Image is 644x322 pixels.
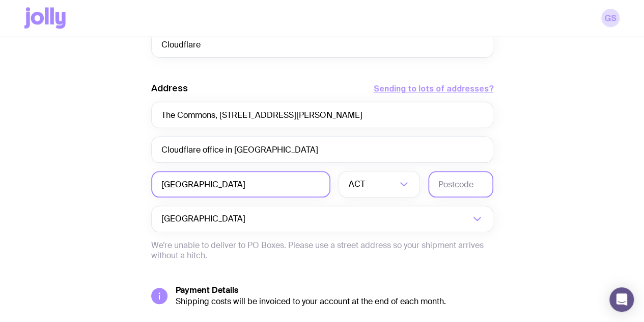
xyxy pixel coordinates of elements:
[176,296,493,307] div: Shipping costs will be invoiced to your account at the end of each month.
[176,285,493,295] h5: Payment Details
[247,206,470,232] input: Search for option
[151,102,493,128] input: Street Address
[161,206,247,232] span: [GEOGRAPHIC_DATA]
[151,136,493,163] input: Apartment, suite, etc. (optional)
[151,240,493,261] p: We’re unable to deliver to PO Boxes. Please use a street address so your shipment arrives without...
[349,171,367,197] span: ACT
[609,287,634,312] div: Open Intercom Messenger
[151,82,188,94] label: Address
[601,9,620,27] a: GS
[374,82,493,94] button: Sending to lots of addresses?
[367,171,397,197] input: Search for option
[151,206,493,232] div: Search for option
[428,171,493,197] input: Postcode
[151,31,493,58] input: Company Name (optional)
[339,171,420,197] div: Search for option
[151,171,330,197] input: Suburb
